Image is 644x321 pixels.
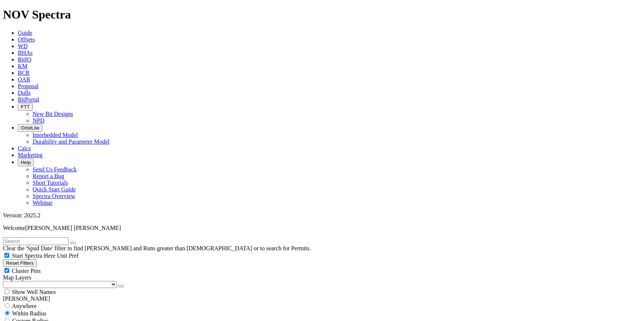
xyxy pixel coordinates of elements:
a: NPD [33,117,44,124]
a: Offsets [18,36,35,43]
a: Interbedded Model [33,132,78,138]
span: Clear the 'Spud Date' filter to find [PERSON_NAME] and Runs greater than [DEMOGRAPHIC_DATA] or to... [3,245,311,251]
a: Marketing [18,152,43,158]
span: Cluster Pins [12,268,41,274]
span: FTT [21,104,30,110]
a: BCR [18,70,30,76]
span: Help [21,160,31,165]
button: Reset Filters [3,259,37,267]
a: Webinar [33,200,53,206]
span: Within Radius [12,310,46,317]
a: Calcs [18,145,31,151]
button: FTT [18,103,33,111]
a: Short Tutorials [33,180,68,186]
a: Proposal [18,83,39,89]
a: OAR [18,76,30,83]
button: OrbitLite [18,124,42,132]
p: Welcome [3,225,641,231]
a: New Bit Designs [33,111,73,117]
span: Map Layers [3,274,31,281]
button: Help [18,158,34,166]
input: Search [3,237,69,245]
a: KM [18,63,27,69]
a: Dulls [18,90,31,96]
a: Report a Bug [33,173,64,179]
span: [PERSON_NAME] [PERSON_NAME] [25,225,121,231]
a: BHAs [18,50,33,56]
a: Quick Start Guide [33,186,76,193]
span: Start Spectra Here [12,253,55,259]
span: Unit Pref [57,253,79,259]
h1: NOV Spectra [3,8,641,21]
a: Spectra Overview [33,193,75,199]
a: BitIQ [18,56,31,63]
span: Show Well Names [12,289,56,295]
a: Guide [18,30,32,36]
a: Send Us Feedback [33,166,77,173]
a: Durability and Parameter Model [33,138,110,145]
input: Start Spectra Here [4,253,9,258]
a: BitPortal [18,96,39,103]
span: OrbitLite [21,125,39,131]
div: Version: 2025.2 [3,212,641,219]
span: Anywhere [12,303,37,309]
a: WD [18,43,28,49]
div: [PERSON_NAME] [3,295,641,302]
